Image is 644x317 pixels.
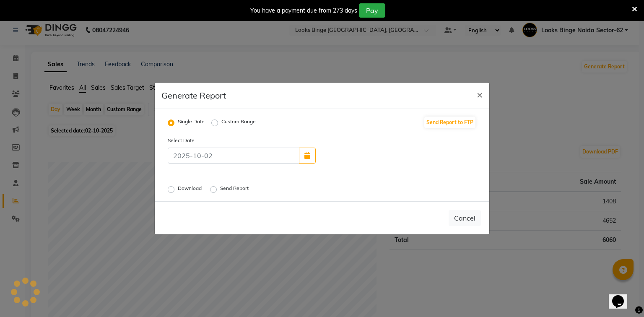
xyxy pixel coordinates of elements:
[221,118,256,128] label: Custom Range
[178,118,205,128] label: Single Date
[477,88,483,101] span: ×
[168,148,299,164] input: 2025-10-02
[161,89,226,102] h5: Generate Report
[178,184,203,195] label: Download
[470,83,489,106] button: Close
[359,3,385,18] button: Pay
[609,283,636,309] iframe: chat widget
[424,117,475,128] button: Send Report to FTP
[220,184,250,195] label: Send Report
[161,137,242,144] label: Select Date
[250,6,357,15] div: You have a payment due from 273 days
[449,210,481,226] button: Cancel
